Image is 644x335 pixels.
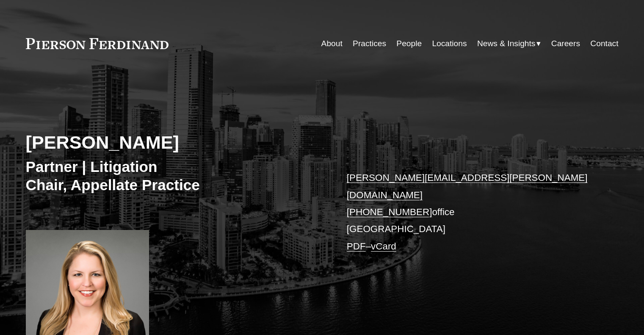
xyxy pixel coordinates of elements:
[396,36,422,52] a: People
[432,36,467,52] a: Locations
[371,241,396,252] a: vCard
[551,36,580,52] a: Careers
[26,131,322,153] h2: [PERSON_NAME]
[347,207,432,217] a: [PHONE_NUMBER]
[347,172,588,200] a: [PERSON_NAME][EMAIL_ADDRESS][PERSON_NAME][DOMAIN_NAME]
[353,36,386,52] a: Practices
[26,158,322,194] h3: Partner | Litigation Chair, Appellate Practice
[347,241,366,252] a: PDF
[347,169,594,255] p: office [GEOGRAPHIC_DATA] –
[321,36,343,52] a: About
[590,36,618,52] a: Contact
[477,36,541,52] a: folder dropdown
[477,36,536,51] span: News & Insights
